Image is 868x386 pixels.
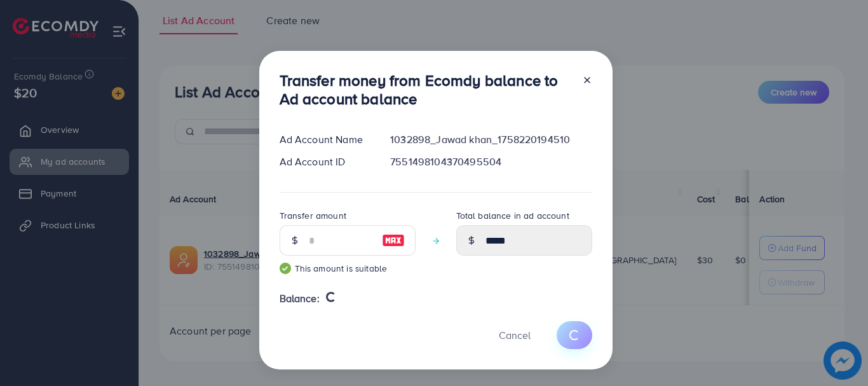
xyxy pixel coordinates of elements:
img: guide [280,263,291,274]
img: image [382,233,405,248]
span: Balance: [280,291,320,306]
button: Cancel [483,321,546,348]
h3: Transfer money from Ecomdy balance to Ad account balance [280,71,572,108]
label: Total balance in ad account [456,209,569,222]
div: 1032898_Jawad khan_1758220194510 [380,132,602,147]
label: Transfer amount [280,209,346,222]
div: 7551498104370495504 [380,155,602,169]
small: This amount is suitable [280,262,416,275]
span: Cancel [499,328,531,342]
div: Ad Account ID [269,155,381,169]
div: Ad Account Name [269,132,381,147]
